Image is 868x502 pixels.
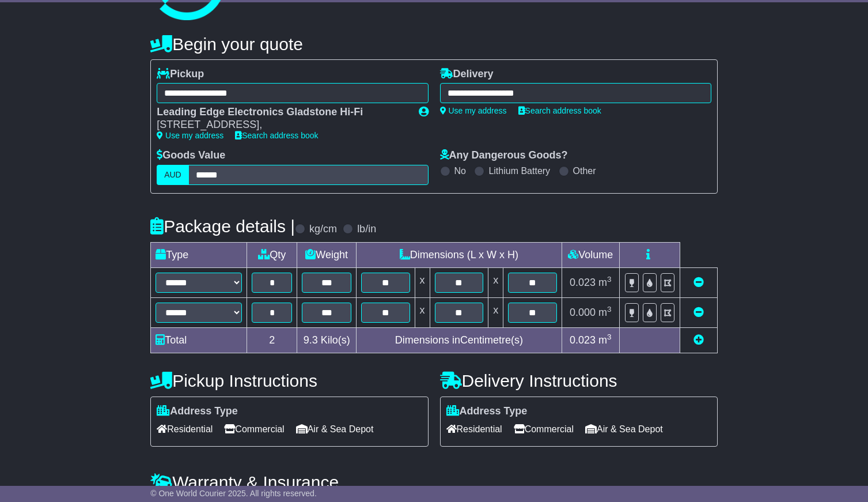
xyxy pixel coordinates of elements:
h4: Package details | [150,217,295,236]
td: 2 [247,327,297,353]
span: m [598,277,612,288]
a: Search address book [235,131,318,140]
label: Lithium Battery [488,165,550,176]
h4: Delivery Instructions [440,371,718,390]
span: m [598,307,612,318]
sup: 3 [607,305,612,314]
td: Dimensions (L x W x H) [357,242,562,267]
label: lb/in [357,223,376,236]
label: kg/cm [309,223,337,236]
span: Residential [157,420,213,438]
div: [STREET_ADDRESS], [157,119,407,131]
h4: Begin your quote [150,35,718,54]
td: Volume [562,242,619,267]
a: Search address book [518,106,601,115]
label: Pickup [157,68,204,81]
td: x [415,267,430,297]
span: © One World Courier 2025. All rights reserved. [150,489,317,498]
td: Total [151,327,247,353]
sup: 3 [607,275,612,284]
label: AUD [157,165,189,185]
span: Air & Sea Depot [585,420,663,438]
span: Air & Sea Depot [296,420,374,438]
label: Any Dangerous Goods? [440,149,568,162]
span: m [598,334,612,346]
td: Type [151,242,247,267]
td: Kilo(s) [297,327,357,353]
span: Commercial [514,420,574,438]
label: Address Type [446,405,528,418]
span: Commercial [224,420,284,438]
div: Leading Edge Electronics Gladstone Hi-Fi [157,106,407,119]
span: Residential [446,420,502,438]
td: x [415,297,430,327]
label: No [454,165,466,176]
a: Remove this item [693,307,704,318]
label: Address Type [157,405,238,418]
td: x [488,267,503,297]
h4: Pickup Instructions [150,371,428,390]
label: Other [573,165,596,176]
span: 0.000 [570,307,596,318]
sup: 3 [607,333,612,341]
td: x [488,297,503,327]
a: Remove this item [693,277,704,288]
h4: Warranty & Insurance [150,473,718,492]
span: 0.023 [570,277,596,288]
span: 0.023 [570,334,596,346]
span: 9.3 [304,334,318,346]
td: Qty [247,242,297,267]
a: Add new item [693,334,704,346]
a: Use my address [157,131,223,140]
a: Use my address [440,106,507,115]
label: Delivery [440,68,494,81]
td: Weight [297,242,357,267]
label: Goods Value [157,149,225,162]
td: Dimensions in Centimetre(s) [357,327,562,353]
